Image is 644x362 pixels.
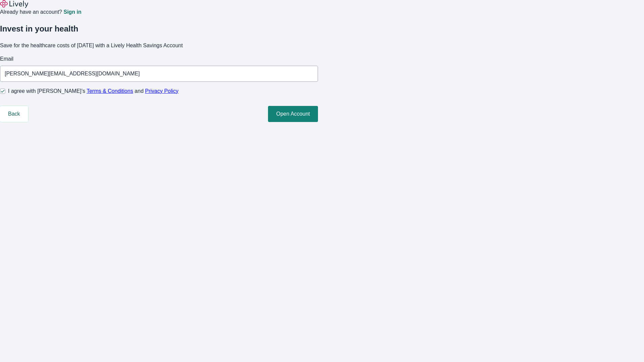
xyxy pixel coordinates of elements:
span: I agree with [PERSON_NAME]’s and [8,87,178,95]
a: Terms & Conditions [87,88,133,94]
a: Privacy Policy [145,88,179,94]
a: Sign in [63,9,81,15]
button: Open Account [268,106,318,122]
